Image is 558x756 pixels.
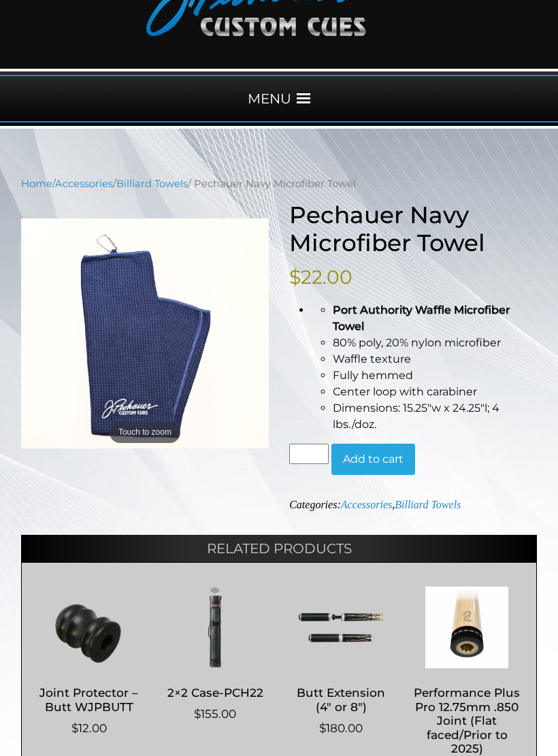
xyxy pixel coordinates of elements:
[333,351,537,367] li: Waffle texture
[287,587,395,668] img: Butt Extension (4" or 8")
[71,721,78,735] span: $
[55,178,113,190] a: Accessories
[21,218,269,448] img: scarf-1.png
[331,444,415,475] button: Add to cart
[287,587,395,737] a: Butt Extension (4″ or 8″) $180.00
[161,587,269,723] a: 2×2 Case-PCH22 $155.00
[333,400,537,433] li: Dimensions: 15.25″w x 24.25″l; 4 lbs./doz.
[333,384,537,400] li: Center loop with carabiner
[319,721,326,735] span: $
[341,499,393,510] a: Accessories
[35,680,143,720] h2: Joint Protector – Butt WJPBUTT
[319,721,363,735] bdi: 180.00
[21,218,269,448] a: Touch to zoom
[35,587,143,737] a: Joint Protector – Butt WJPBUTT $12.00
[116,178,188,190] a: Billiard Towels
[194,707,236,721] bdi: 155.00
[194,707,201,721] span: $
[287,680,395,720] h2: Butt Extension (4″ or 8″)
[71,721,107,735] bdi: 12.00
[395,499,461,510] a: Billiard Towels
[333,303,510,333] strong: Port Authority Waffle Microfiber Towel
[21,176,537,191] nav: Breadcrumb
[21,535,537,562] h2: Related products
[289,444,329,464] input: Product quantity
[161,587,269,668] img: 2x2 Case-PCH22
[35,587,143,668] img: Joint Protector - Butt WJPBUTT
[413,587,521,668] img: Performance Plus Pro 12.75mm .850 Joint (Flat faced/Prior to 2025)
[333,367,537,384] li: Fully hemmed
[21,178,52,190] a: Home
[289,265,301,289] span: $
[289,265,352,289] bdi: 22.00
[333,335,537,351] li: 80% poly, 20% nylon microfiber
[289,201,537,257] h1: Pechauer Navy Microfiber Towel
[289,499,461,510] span: Categories: ,
[161,680,269,706] h2: 2×2 Case-PCH22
